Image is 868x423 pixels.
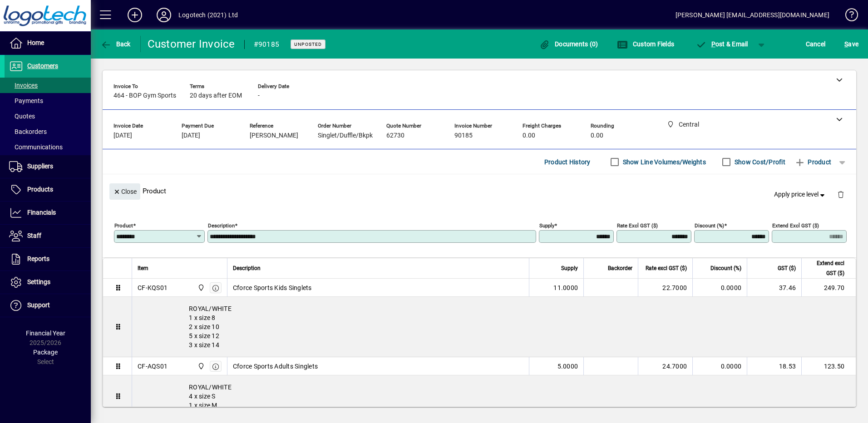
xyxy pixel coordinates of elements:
button: Documents (0) [537,36,601,52]
div: Logotech (2021) Ltd [178,8,238,22]
span: Products [27,186,53,193]
div: CF-KQS01 [138,283,168,292]
span: Package [33,349,58,356]
span: Backorders [9,128,47,135]
td: 0.0000 [692,279,747,297]
span: Home [27,39,44,46]
span: Settings [27,278,50,285]
span: Central [195,361,206,371]
span: Discount (%) [710,263,741,273]
span: S [844,40,848,48]
span: Reports [27,255,49,262]
span: Cforce Sports Kids Singlets [233,283,312,292]
span: Backorder [608,263,632,273]
label: Show Cost/Profit [733,157,785,167]
a: Quotes [5,108,91,124]
span: [PERSON_NAME] [250,132,298,139]
a: Communications [5,139,91,155]
div: ROYAL/WHITE 1 x size 8 2 x size 10 5 x size 12 3 x size 14 [132,297,856,357]
button: Post & Email [691,36,753,52]
button: Product [790,154,836,170]
span: Item [138,263,148,273]
span: Invoices [9,82,38,89]
span: Product History [544,155,591,169]
a: Knowledge Base [838,2,857,31]
mat-label: Discount (%) [695,222,724,229]
button: Add [120,7,149,23]
button: Save [842,36,861,52]
span: 464 - BOP Gym Sports [113,92,176,99]
div: #90185 [254,37,280,52]
span: Cforce Sports Adults Singlets [233,362,318,371]
span: Rate excl GST ($) [646,263,687,273]
span: GST ($) [778,263,796,273]
app-page-header-button: Close [107,187,143,195]
a: Support [5,294,91,317]
a: Home [5,32,91,54]
span: Product [794,155,831,169]
span: Customers [27,62,58,69]
app-page-header-button: Delete [830,190,852,198]
td: 249.70 [801,279,856,297]
div: ROYAL/WHITE 4 x size S 1 x size M [132,375,856,417]
td: 123.50 [801,357,856,375]
span: P [711,40,715,48]
button: Product History [541,154,594,170]
span: Suppliers [27,162,53,170]
mat-label: Supply [539,222,554,229]
div: 24.7000 [644,362,687,371]
span: Central [195,283,206,293]
a: Reports [5,248,91,271]
span: 20 days after EOM [190,92,242,99]
span: Support [27,301,50,309]
mat-label: Rate excl GST ($) [617,222,658,229]
span: - [258,92,260,99]
a: Products [5,178,91,201]
label: Show Line Volumes/Weights [621,157,706,167]
button: Apply price level [770,187,830,203]
div: Product [103,174,856,207]
span: Financial Year [26,330,65,337]
span: Apply price level [774,190,827,199]
td: 18.53 [747,357,801,375]
span: 11.0000 [553,283,578,292]
td: 37.46 [747,279,801,297]
span: 5.0000 [557,362,578,371]
a: Payments [5,93,91,108]
a: Settings [5,271,91,294]
button: Profile [149,7,178,23]
mat-label: Product [114,222,133,229]
button: Cancel [804,36,828,52]
div: 22.7000 [644,283,687,292]
span: Custom Fields [617,40,674,48]
span: 62730 [386,132,404,139]
span: 90185 [454,132,473,139]
app-page-header-button: Back [91,36,141,52]
button: Delete [830,183,852,205]
a: Financials [5,202,91,224]
span: Supply [561,263,578,273]
button: Custom Fields [615,36,676,52]
span: Description [233,263,261,273]
span: [DATE] [182,132,200,139]
span: Documents (0) [539,40,598,48]
a: Staff [5,225,91,247]
span: Singlet/Duffle/Bkpk [318,132,373,139]
span: Staff [27,232,41,239]
span: 0.00 [591,132,603,139]
span: [DATE] [113,132,132,139]
div: CF-AQS01 [138,362,168,371]
mat-label: Extend excl GST ($) [772,222,819,229]
span: ost & Email [695,40,748,48]
span: Close [113,184,137,199]
span: Back [100,40,131,48]
span: Financials [27,209,56,216]
a: Backorders [5,124,91,139]
span: Communications [9,143,63,151]
span: Cancel [806,37,826,51]
div: [PERSON_NAME] [EMAIL_ADDRESS][DOMAIN_NAME] [676,8,829,22]
span: Quotes [9,113,35,120]
span: Payments [9,97,43,104]
span: 0.00 [523,132,535,139]
a: Invoices [5,78,91,93]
